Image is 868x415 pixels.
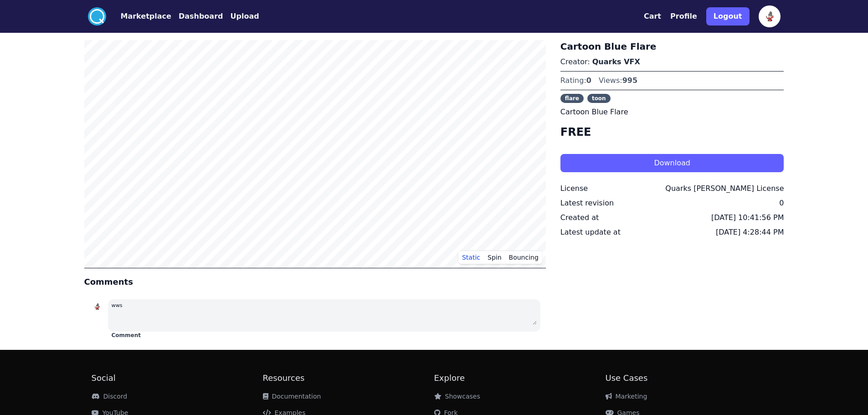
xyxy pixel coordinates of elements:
h2: Explore [434,372,606,384]
a: Quarks VFX [592,57,640,66]
p: Creator: [560,56,784,67]
button: Comment [112,332,141,339]
a: Discord [92,393,128,400]
img: profile [759,5,781,27]
div: Latest revision [560,198,614,209]
span: flare [560,94,584,103]
button: Upload [230,11,259,22]
span: 0 [586,76,591,85]
h2: Resources [263,372,434,384]
button: Marketplace [121,11,171,22]
div: [DATE] 4:28:44 PM [716,227,784,238]
button: Cart [644,11,661,22]
p: Cartoon Blue Flare [560,107,784,118]
img: profile [90,299,104,314]
small: wws [112,302,123,308]
a: Logout [706,4,750,29]
h3: Cartoon Blue Flare [560,40,784,53]
button: Static [458,251,484,264]
a: Marketplace [106,11,171,22]
h2: Social [92,372,263,384]
div: Created at [560,212,599,223]
a: Upload [223,11,259,22]
h4: Comments [84,276,546,288]
button: Dashboard [179,11,223,22]
button: Spin [484,251,505,264]
h2: Use Cases [606,372,777,384]
button: Download [560,154,784,172]
button: Bouncing [505,251,542,264]
a: Dashboard [171,11,223,22]
a: Showcases [434,393,480,400]
div: Views: [599,75,637,86]
div: License [560,183,588,194]
div: Quarks [PERSON_NAME] License [665,183,784,194]
button: Profile [670,11,697,22]
button: Logout [706,7,750,26]
div: Latest update at [560,227,621,238]
div: [DATE] 10:41:56 PM [711,212,784,223]
a: Documentation [263,393,321,400]
div: 0 [779,198,784,209]
div: Rating: [560,75,591,86]
a: Marketing [606,393,647,400]
h4: FREE [560,125,784,139]
span: toon [587,94,611,103]
span: 995 [622,76,637,85]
